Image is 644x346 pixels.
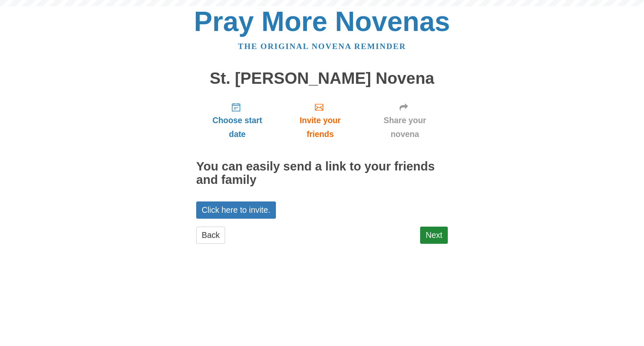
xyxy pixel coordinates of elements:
[287,114,353,141] span: Invite your friends
[238,42,406,51] a: The original novena reminder
[196,96,278,145] a: Choose start date
[196,201,276,219] a: Click here to invite.
[362,96,448,145] a: Share your novena
[196,227,225,244] a: Back
[194,6,450,37] a: Pray More Novenas
[196,160,448,187] h2: You can easily send a link to your friends and family
[278,96,362,145] a: Invite your friends
[370,114,439,141] span: Share your novena
[420,227,448,244] a: Next
[205,114,270,141] span: Choose start date
[196,70,448,88] h1: St. [PERSON_NAME] Novena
